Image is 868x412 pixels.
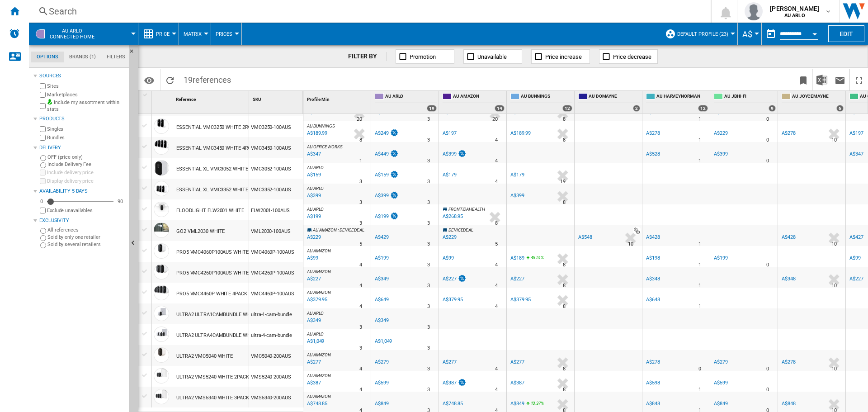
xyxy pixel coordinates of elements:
[780,233,796,242] div: A$428
[33,23,133,45] div: AU ARLOConnected home
[712,129,728,138] div: A$229
[373,212,399,221] div: A$199
[441,129,457,138] div: A$197
[576,91,642,114] div: AU DOMAYNE 2 offers sold by AU DOMAYNE
[373,275,389,284] div: A$349
[375,317,389,323] div: A$349
[443,359,457,365] div: A$277
[443,276,457,282] div: A$227
[39,144,125,152] div: Delivery
[510,359,524,365] div: A$277
[216,23,237,45] div: Prices
[251,91,303,105] div: Sort None
[589,93,640,101] span: AU DOMAYNE
[714,255,728,261] div: A$199
[176,180,264,200] div: ESSENTIAL XL VMC3352 WHITE 3PACK
[698,156,701,166] div: Delivery Time : 1 day
[458,379,467,386] img: promotionV3.png
[578,234,592,240] div: A$548
[47,161,125,168] label: Include Delivery Fee
[850,69,868,90] button: Maximize
[179,69,236,88] span: 19
[448,207,485,212] span: FRONTIDAHEALTH
[40,155,46,161] input: OFF (price only)
[521,93,572,101] span: AU BUNNINGS
[495,156,498,166] div: Delivery Time : 4 days
[375,172,389,178] div: A$159
[313,227,337,232] span: AU AMAZON
[646,151,660,157] div: A$528
[448,227,473,232] span: DEVICEDEAL
[848,233,863,242] div: A$427
[373,316,389,325] div: A$349
[563,136,566,145] div: Delivery Time : 8 days
[306,212,321,221] div: Last updated : Monday, 15 September 2025 06:15
[375,151,389,157] div: A$449
[766,156,769,166] div: Delivery Time : 0 day
[373,295,389,304] div: A$649
[375,213,389,219] div: A$199
[828,25,864,42] button: Edit
[677,31,728,37] span: Default profile (23)
[665,23,733,45] div: Default profile (23)
[375,401,389,407] div: A$849
[47,99,52,104] img: mysite-bg-18x18.png
[646,276,660,282] div: A$348
[154,91,172,105] div: Sort None
[375,380,389,386] div: A$599
[176,97,196,102] span: Reference
[427,105,437,112] div: 19 offers sold by AU ARLO
[510,401,524,407] div: A$849
[443,297,463,303] div: A$379.95
[307,186,324,191] span: AU ARLO
[780,91,845,114] div: AU JOYCEMAYNE 6 offers sold by AU JOYCEMAYNE
[38,198,45,205] div: 0
[161,69,179,90] button: Reload
[453,93,505,101] span: AU AMAZON
[742,23,757,45] button: A$
[40,208,46,213] input: Display delivery price
[47,227,125,233] label: All references
[443,130,457,136] div: A$197
[49,5,687,18] div: Search
[40,162,46,168] input: Include Delivery Fee
[738,23,762,45] md-menu: Currency
[441,150,467,159] div: A$399
[509,399,524,408] div: A$849
[645,399,660,408] div: A$848
[373,399,389,408] div: A$849
[714,401,728,407] div: A$849
[509,254,524,263] div: A$189
[509,358,524,367] div: A$277
[373,358,389,367] div: A$279
[698,136,701,145] div: Delivery Time : 1 day
[249,199,303,220] div: FLW2001-100AUS
[249,220,303,241] div: VML2030-100AUS
[495,177,498,186] div: Delivery Time : 4 days
[373,129,399,138] div: A$249
[577,233,592,242] div: A$548
[560,177,566,186] div: Delivery Time : 19 days
[849,151,863,157] div: A$347
[47,178,125,185] label: Display delivery price
[306,150,321,159] div: Last updated : Monday, 15 September 2025 06:17
[390,170,399,178] img: promotionV3.png
[156,31,170,37] span: Price
[174,91,249,105] div: Reference Sort None
[385,93,437,101] span: AU ARLO
[40,242,46,248] input: Sold by several retailers
[762,25,780,43] button: md-calendar
[509,275,524,284] div: A$227
[441,358,457,367] div: A$277
[47,126,125,133] label: Singles
[644,91,710,114] div: AU HARVEYNORMAN 12 offers sold by AU HARVEYNORMAN
[712,91,778,114] div: AU JBHI-FI 9 offers sold by AU JBHI-FI
[373,379,389,388] div: A$599
[509,191,524,200] div: A$399
[766,115,769,124] div: Delivery Time : 0 day
[509,379,524,388] div: A$387
[441,254,454,263] div: A$99
[724,93,776,101] span: AU JBHI-FI
[50,28,94,40] span: AU ARLO:Connected home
